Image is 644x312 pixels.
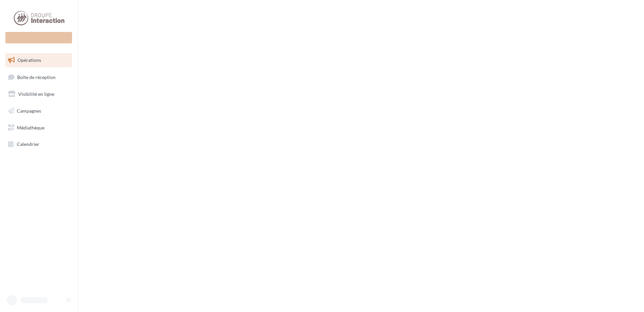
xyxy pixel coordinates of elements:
[4,53,73,67] a: Opérations
[18,91,54,97] span: Visibilité en ligne
[4,87,73,101] a: Visibilité en ligne
[18,57,41,63] span: Opérations
[4,137,73,151] a: Calendrier
[5,32,72,43] div: Nouvelle campagne
[17,108,41,114] span: Campagnes
[4,70,73,84] a: Boîte de réception
[17,141,39,147] span: Calendrier
[4,104,73,118] a: Campagnes
[4,121,73,135] a: Médiathèque
[17,124,44,130] span: Médiathèque
[17,74,56,80] span: Boîte de réception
